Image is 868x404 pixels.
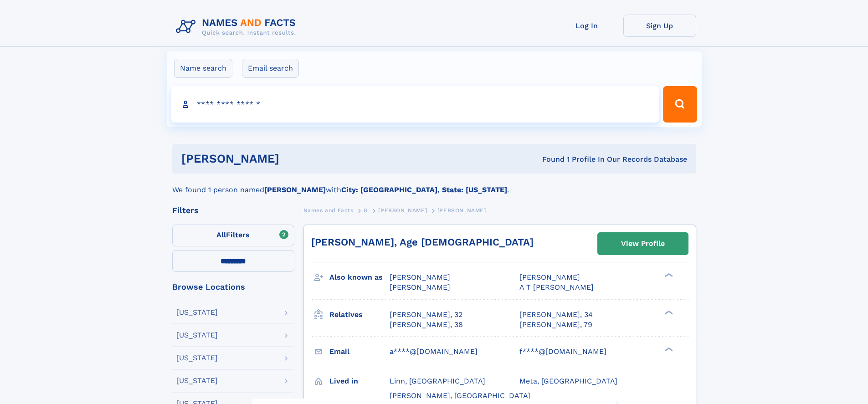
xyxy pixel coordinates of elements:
input: search input [171,86,659,123]
span: A T [PERSON_NAME] [519,283,594,291]
a: [PERSON_NAME], Age [DEMOGRAPHIC_DATA] [311,236,534,248]
h1: [PERSON_NAME] [181,153,411,164]
h3: Email [329,344,390,359]
a: [PERSON_NAME], 34 [519,310,593,320]
a: Sign Up [623,15,696,37]
a: Log In [550,15,623,37]
span: [PERSON_NAME], [GEOGRAPHIC_DATA] [390,391,530,400]
div: View Profile [621,233,665,254]
div: [US_STATE] [176,377,218,384]
h3: Also known as [329,270,390,285]
label: Name search [174,59,232,78]
a: [PERSON_NAME], 79 [519,320,592,330]
button: Search Button [663,86,697,123]
span: [PERSON_NAME] [437,207,486,214]
span: [PERSON_NAME] [390,283,450,291]
div: ❯ [663,272,673,278]
span: Meta, [GEOGRAPHIC_DATA] [519,377,617,385]
h3: Relatives [329,307,390,322]
a: View Profile [598,233,688,255]
b: City: [GEOGRAPHIC_DATA], State: [US_STATE] [341,185,507,194]
div: Found 1 Profile In Our Records Database [411,154,687,164]
b: [PERSON_NAME] [264,185,326,194]
a: [PERSON_NAME], 38 [390,320,463,330]
label: Email search [242,59,299,78]
div: Browse Locations [172,283,294,291]
span: All [216,230,226,239]
div: We found 1 person named with . [172,174,696,195]
div: ❯ [663,309,673,315]
div: ❯ [663,346,673,352]
a: Names and Facts [303,205,354,216]
span: Linn, [GEOGRAPHIC_DATA] [390,377,485,385]
div: Filters [172,206,294,215]
span: [PERSON_NAME] [378,207,427,214]
div: [US_STATE] [176,354,218,362]
img: Logo Names and Facts [172,15,303,39]
label: Filters [172,225,294,246]
h3: Lived in [329,373,390,389]
a: [PERSON_NAME], 32 [390,310,462,320]
div: [US_STATE] [176,332,218,339]
a: [PERSON_NAME] [378,205,427,216]
a: G [364,205,368,216]
div: [US_STATE] [176,309,218,316]
span: [PERSON_NAME] [390,273,450,281]
span: [PERSON_NAME] [519,273,580,281]
span: G [364,207,368,214]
